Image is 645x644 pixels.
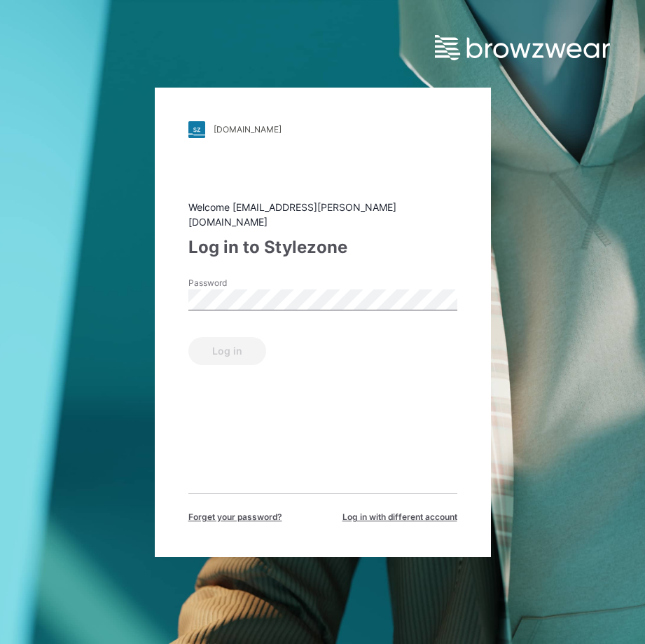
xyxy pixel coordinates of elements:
span: Forget your password? [188,511,282,523]
div: [DOMAIN_NAME] [214,124,282,135]
div: Log in to Stylezone [188,235,457,260]
div: Welcome [EMAIL_ADDRESS][PERSON_NAME][DOMAIN_NAME] [188,200,457,229]
span: Log in with different account [342,511,457,523]
a: [DOMAIN_NAME] [188,121,457,138]
img: stylezone-logo.562084cfcfab977791bfbf7441f1a819.svg [188,121,205,138]
label: Password [188,277,286,289]
img: browzwear-logo.e42bd6dac1945053ebaf764b6aa21510.svg [435,35,610,60]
